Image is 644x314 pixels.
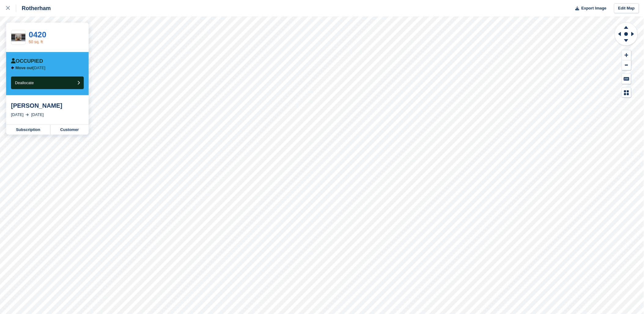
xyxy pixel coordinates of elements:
button: Zoom In [622,50,631,60]
span: Deallocate [15,80,34,85]
button: Deallocate [11,77,84,89]
span: Move out [16,65,33,70]
button: Keyboard Shortcuts [622,74,631,84]
button: Map Legend [622,88,631,98]
div: [DATE] [11,112,24,118]
img: 50%20SQ.FT.jpg [11,33,25,41]
a: 0420 [29,30,46,39]
div: [PERSON_NAME] [11,102,84,109]
div: Occupied [11,58,43,64]
div: Rotherham [16,5,51,12]
button: Zoom Out [622,60,631,70]
p: [DATE] [16,65,46,70]
a: Edit Map [614,3,639,13]
a: Subscription [6,125,50,135]
a: Customer [50,125,89,135]
div: [DATE] [31,112,44,118]
img: arrow-right-light-icn-cde0832a797a2874e46488d9cf13f60e5c3a73dbe684e267c42b8395dfbc2abf.svg [26,114,29,116]
span: Export Image [581,5,606,11]
button: Export Image [572,3,607,13]
img: arrow-left-icn-90495f2de72eb5bd0bd1c3c35deca35cc13f817d75bef06ecd7c0b315636ce7e.svg [11,66,14,69]
a: 50 sq. ft [29,39,43,44]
